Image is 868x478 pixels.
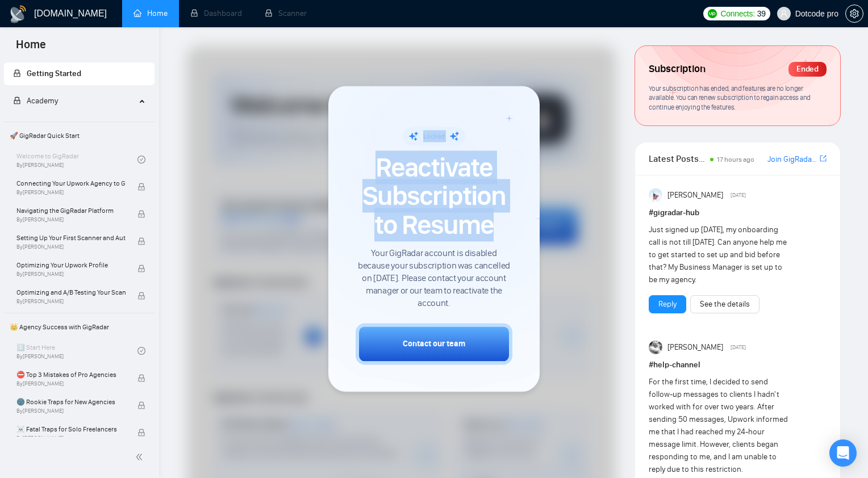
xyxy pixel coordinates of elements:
[16,298,126,305] span: By [PERSON_NAME]
[4,62,155,85] li: Getting Started
[649,224,791,286] div: Just signed up [DATE], my onboarding call is not till [DATE]. Can anyone help me to get started t...
[137,401,145,409] span: lock
[780,10,788,18] span: user
[16,205,126,216] span: Navigating the GigRadar Platform
[16,424,126,435] span: ☠️ Fatal Traps for Solo Freelancers
[137,374,145,382] span: lock
[16,369,126,380] span: ⛔ Top 3 Mistakes of Pro Agencies
[137,429,145,437] span: lock
[649,152,706,166] span: Latest Posts from the GigRadar Community
[788,62,827,77] div: Ended
[845,9,863,18] a: setting
[137,183,145,191] span: lock
[16,287,126,298] span: Optimizing and A/B Testing Your Scanner for Better Results
[27,96,58,106] span: Academy
[820,154,827,163] span: export
[649,207,827,219] h1: # gigradar-hub
[7,36,55,60] span: Home
[356,324,512,365] button: Contact our team
[16,244,126,250] span: By [PERSON_NAME]
[403,338,465,350] div: Contact our team
[356,248,512,310] span: Your GigRadar account is disabled because your subscription was cancelled on [DATE]. Please conta...
[5,124,153,147] span: 🚀 GigRadar Quick Start
[16,271,126,278] span: By [PERSON_NAME]
[16,232,126,244] span: Setting Up Your First Scanner and Auto-Bidder
[137,210,145,218] span: lock
[649,295,686,313] button: Reply
[27,69,81,78] span: Getting Started
[16,396,126,408] span: 🌚 Rookie Traps for New Agencies
[717,156,754,163] span: 17 hours ago
[135,451,147,463] span: double-left
[13,96,58,106] span: Academy
[133,9,168,18] a: homeHome
[649,188,662,202] img: Anisuzzaman Khan
[9,5,27,23] img: logo
[16,380,126,387] span: By [PERSON_NAME]
[16,435,126,442] span: By [PERSON_NAME]
[649,341,662,354] img: Pavel
[731,190,746,200] span: [DATE]
[700,298,750,311] a: See the details
[731,342,746,353] span: [DATE]
[767,153,817,166] a: Join GigRadar Slack Community
[13,69,21,77] span: lock
[667,341,723,354] span: [PERSON_NAME]
[845,5,863,23] button: setting
[658,298,677,311] a: Reply
[667,189,723,202] span: [PERSON_NAME]
[137,265,145,272] span: lock
[5,316,153,338] span: 👑 Agency Success with GigRadar
[16,408,126,414] span: By [PERSON_NAME]
[16,189,126,196] span: By [PERSON_NAME]
[846,9,863,18] span: setting
[137,237,145,245] span: lock
[757,7,766,20] span: 39
[829,439,857,467] div: Open Intercom Messenger
[137,156,145,163] span: check-circle
[13,97,21,104] span: lock
[16,178,126,189] span: Connecting Your Upwork Agency to GigRadar
[708,9,717,18] img: upwork-logo.png
[649,84,811,111] span: Your subscription has ended, and features are no longer available. You can renew subscription to ...
[720,7,754,20] span: Connects:
[690,295,759,313] button: See the details
[423,132,445,140] span: Locked
[16,259,126,271] span: Optimizing Your Upwork Profile
[649,359,827,371] h1: # help-channel
[137,292,145,300] span: lock
[137,347,145,355] span: check-circle
[16,216,126,223] span: By [PERSON_NAME]
[356,153,512,239] span: Reactivate Subscription to Resume
[649,60,705,79] span: Subscription
[820,153,827,164] a: export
